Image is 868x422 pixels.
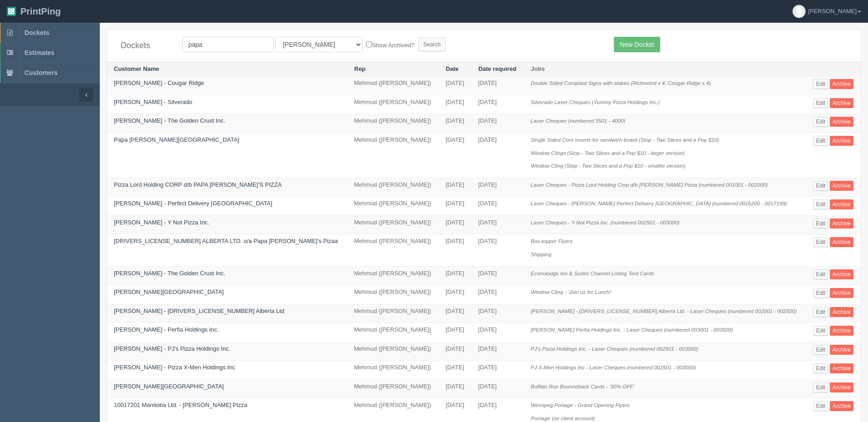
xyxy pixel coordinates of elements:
[439,304,471,323] td: [DATE]
[531,118,626,124] i: Laser Cheques (numbered 3501 - 4000)
[114,288,224,295] a: [PERSON_NAME][GEOGRAPHIC_DATA]
[439,215,471,234] td: [DATE]
[813,269,828,279] a: Edit
[471,323,524,342] td: [DATE]
[471,285,524,304] td: [DATE]
[471,133,524,178] td: [DATE]
[531,80,711,86] i: Double Sided Coroplast Signs with stakes (Richmond x 4, Cougar Ridge x 4)
[114,326,219,333] a: [PERSON_NAME] - Perfia Holdings Inc.
[25,69,58,76] span: Customers
[471,114,524,133] td: [DATE]
[813,382,828,392] a: Edit
[813,363,828,373] a: Edit
[531,383,634,389] i: Buffalo Run Bounceback Cards - '30% OFF'
[439,95,471,114] td: [DATE]
[830,345,853,355] a: Archive
[347,266,439,285] td: Mehmud ([PERSON_NAME])
[366,40,414,50] label: Show Archived?
[366,41,372,47] input: Show Archived?
[114,99,192,105] a: [PERSON_NAME] - Silverado
[830,288,853,298] a: Archive
[114,136,239,143] a: Papa [PERSON_NAME][GEOGRAPHIC_DATA]
[531,415,595,421] i: Postage (on client account)
[471,304,524,323] td: [DATE]
[813,326,828,336] a: Edit
[114,181,282,188] a: Pizza Lord Holding CORP d/b PAPA [PERSON_NAME]’S PIZZA
[531,219,680,225] i: Laser Cheques - Y Not Pizza Inc. (numbered 002501 - 003000)
[347,215,439,234] td: Mehmud ([PERSON_NAME])
[813,181,828,191] a: Edit
[114,117,225,124] a: [PERSON_NAME] - The Golden Crust Inc.
[813,401,828,411] a: Edit
[347,285,439,304] td: Mehmud ([PERSON_NAME])
[114,364,235,371] a: [PERSON_NAME] - Pizza X-Men Holdings Inc
[25,49,54,56] span: Estimates
[531,238,573,244] i: Box-topper Flyers
[830,363,853,373] a: Archive
[347,197,439,216] td: Mehmud ([PERSON_NAME])
[531,346,698,352] i: PJ's Pizza Holdings Inc. - Laser Cheques (numbered 002501 - 003000)
[439,342,471,361] td: [DATE]
[813,79,828,89] a: Edit
[114,65,159,72] a: Customer Name
[531,99,660,105] i: Silverado Laser Cheques (Yummy Pizza Holdings Inc.)
[813,218,828,228] a: Edit
[182,37,274,52] input: Customer Name
[439,133,471,178] td: [DATE]
[531,200,787,206] i: Laser Cheques - [PERSON_NAME] Perfect Delivery [GEOGRAPHIC_DATA] (numbered 0016200 - 0017199)
[471,342,524,361] td: [DATE]
[439,76,471,95] td: [DATE]
[439,285,471,304] td: [DATE]
[471,215,524,234] td: [DATE]
[830,98,853,108] a: Archive
[830,307,853,317] a: Archive
[531,150,685,156] i: Window Clings (Stop - Two Slices and a Pop $10 - larger version)
[347,234,439,266] td: Mehmud ([PERSON_NAME])
[531,182,768,188] i: Laser Cheques - Pizza Lord Holding Corp d/b [PERSON_NAME] Pizza (numbered 001001 - 002000)
[531,251,552,257] i: Shipping
[830,237,853,247] a: Archive
[354,65,366,72] a: Rep
[114,345,230,352] a: [PERSON_NAME] - PJ's Pizza Holdings Inc.
[471,178,524,197] td: [DATE]
[478,65,516,72] a: Date required
[347,76,439,95] td: Mehmud ([PERSON_NAME])
[439,197,471,216] td: [DATE]
[114,270,225,277] a: [PERSON_NAME] - The Golden Crust Inc.
[114,308,284,314] a: [PERSON_NAME] - [DRIVERS_LICENSE_NUMBER] Alberta Ltd
[471,234,524,266] td: [DATE]
[471,361,524,380] td: [DATE]
[439,361,471,380] td: [DATE]
[347,342,439,361] td: Mehmud ([PERSON_NAME])
[7,7,16,16] img: logo-3e63b451c926e2ac314895c53de4908e5d424f24456219fb08d385ab2e579770.png
[531,289,612,295] i: Window Cling - 'Join us for Lunch!'
[439,266,471,285] td: [DATE]
[439,379,471,398] td: [DATE]
[471,95,524,114] td: [DATE]
[830,326,853,336] a: Archive
[830,269,853,279] a: Archive
[114,219,209,226] a: [PERSON_NAME] - Y Not Pizza Inc.
[813,136,828,146] a: Edit
[813,199,828,209] a: Edit
[614,37,660,52] a: New Docket
[446,65,459,72] a: Date
[531,308,797,314] i: [PERSON_NAME] - [DRIVERS_LICENSE_NUMBER] Alberta Ltd. - Laser Cheques (numbered 002001 - 002500)
[471,197,524,216] td: [DATE]
[793,5,805,18] img: avatar_default-7531ab5dedf162e01f1e0bb0964e6a185e93c5c22dfe317fb01d7f8cd2b1632c.jpg
[830,199,853,209] a: Archive
[25,29,49,36] span: Dockets
[531,137,719,143] i: Single Sided Coro Inserts for sandwich board (Stop - Two Slices and a Pop $10)
[471,266,524,285] td: [DATE]
[531,364,696,370] i: PJ X-Men Holdings Inc - Laser Cheques (numbered 002501 - 003000)
[830,79,853,89] a: Archive
[531,270,654,276] i: Econolodge Inn & Suites Channel Listing Tent Cards
[347,178,439,197] td: Mehmud ([PERSON_NAME])
[830,181,853,191] a: Archive
[830,136,853,146] a: Archive
[813,98,828,108] a: Edit
[471,379,524,398] td: [DATE]
[531,402,630,408] i: Winnipeg Portage - Grand Opening Flyers
[813,288,828,298] a: Edit
[813,345,828,355] a: Edit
